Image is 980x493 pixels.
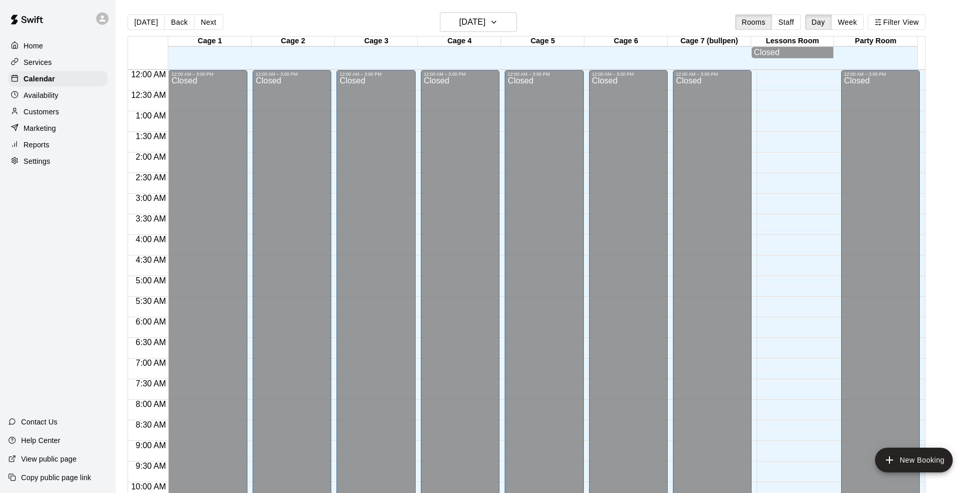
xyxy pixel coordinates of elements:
p: Reports [24,140,49,150]
span: 10:00 AM [129,482,169,491]
span: 12:30 AM [129,91,169,99]
div: Party Room [834,37,917,46]
p: Contact Us [21,417,58,427]
span: 4:00 AM [133,235,169,244]
div: 12:00 AM – 3:00 PM [424,72,496,77]
p: Help Center [21,435,60,446]
span: 7:00 AM [133,359,169,367]
div: Closed [754,48,831,57]
a: Marketing [8,121,108,136]
h6: [DATE] [459,15,486,29]
span: 6:30 AM [133,338,169,347]
button: Filter View [868,14,925,30]
span: 9:30 AM [133,462,169,470]
button: Week [831,14,864,30]
span: 3:30 AM [133,214,169,223]
a: Customers [8,104,108,120]
span: 2:30 AM [133,173,169,182]
div: Cage 1 [168,37,252,46]
div: 12:00 AM – 3:00 PM [171,72,244,77]
div: 12:00 AM – 3:00 PM [676,72,749,77]
div: 12:00 AM – 3:00 PM [844,72,917,77]
div: 12:00 AM – 3:00 PM [592,72,665,77]
div: Cage 6 [584,37,668,46]
button: [DATE] [440,12,517,32]
span: 8:00 AM [133,400,169,409]
div: Lessons Room [751,37,834,46]
p: Customers [24,107,59,117]
a: Reports [8,137,108,152]
div: Cage 7 (bullpen) [668,37,751,46]
p: Services [24,57,52,67]
div: 12:00 AM – 3:00 PM [508,72,580,77]
p: Home [24,41,43,51]
span: 7:30 AM [133,379,169,388]
span: 6:00 AM [133,317,169,326]
a: Calendar [8,71,108,87]
button: Next [194,14,223,30]
span: 9:00 AM [133,441,169,450]
div: 12:00 AM – 3:00 PM [340,72,412,77]
p: Calendar [24,74,55,84]
p: Marketing [24,123,56,133]
p: Availability [24,90,59,100]
span: 5:00 AM [133,276,169,285]
p: View public page [21,454,77,464]
span: 2:00 AM [133,152,169,161]
button: Staff [772,14,801,30]
div: Cage 4 [418,37,501,46]
span: 8:30 AM [133,420,169,429]
span: 12:00 AM [129,70,169,79]
button: add [875,448,953,472]
button: Back [164,14,194,30]
span: 3:00 AM [133,194,169,202]
div: 12:00 AM – 3:00 PM [256,72,328,77]
a: Home [8,38,108,54]
a: Availability [8,88,108,103]
button: Day [805,14,832,30]
button: [DATE] [128,14,165,30]
button: Rooms [735,14,772,30]
span: 5:30 AM [133,297,169,305]
div: Cage 2 [252,37,335,46]
span: 1:30 AM [133,132,169,141]
span: 4:30 AM [133,256,169,264]
div: Cage 5 [501,37,584,46]
div: Cage 3 [335,37,418,46]
p: Copy public page link [21,472,91,483]
a: Services [8,55,108,70]
a: Settings [8,154,108,169]
p: Settings [24,156,50,166]
span: 1:00 AM [133,111,169,120]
